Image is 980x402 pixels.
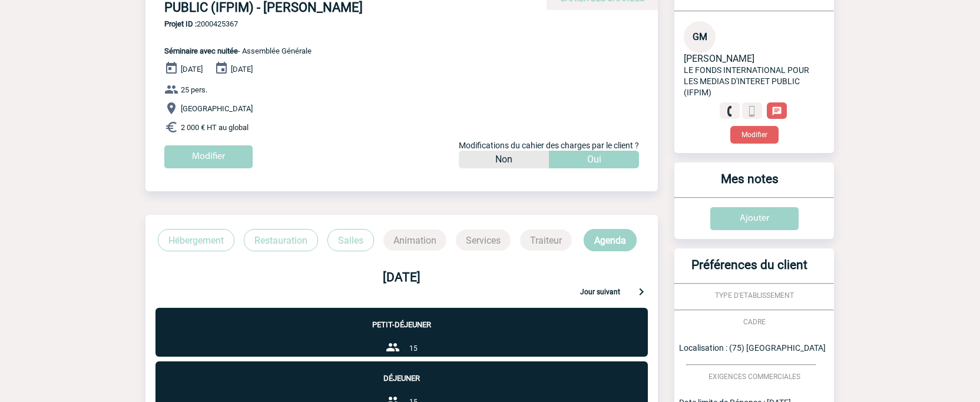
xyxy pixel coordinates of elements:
[164,46,238,55] span: Séminaire avec nuitée
[724,106,735,117] img: fixe.png
[679,258,820,283] h3: Préférences du client
[459,141,639,150] span: Modifications du cahier des charges par le client ?
[409,344,418,353] span: 15
[772,106,782,117] img: chat-24-px-w.png
[684,65,809,97] span: LE FONDS INTERNATIONAL POUR LES MEDIAS D'INTERET PUBLIC (IFPIM)
[580,288,620,298] p: Jour suivant
[164,145,253,168] input: Modifier
[693,31,707,42] span: GM
[327,229,374,251] p: Salles
[520,230,572,251] p: Traiteur
[747,106,757,117] img: portable.png
[634,284,648,298] img: keyboard-arrow-right-24-px.png
[708,373,800,381] span: EXIGENCES COMMERCIALES
[155,361,647,383] p: Déjeuner
[181,104,253,113] span: [GEOGRAPHIC_DATA]
[456,230,511,251] p: Services
[164,19,197,28] b: Projet ID :
[584,229,637,251] p: Agenda
[155,308,647,329] p: Petit-déjeuner
[743,318,766,326] span: CADRE
[386,340,400,354] img: group-24-px-b.png
[684,53,754,64] span: [PERSON_NAME]
[181,65,203,74] span: [DATE]
[679,343,826,353] span: Localisation : (75) [GEOGRAPHIC_DATA]
[495,151,512,168] p: Non
[164,19,312,28] span: 2000425367
[231,65,253,74] span: [DATE]
[181,85,207,94] span: 25 pers.
[730,126,779,144] button: Modifier
[164,46,312,55] span: - Assemblée Générale
[158,229,234,251] p: Hébergement
[710,207,799,230] input: Ajouter
[587,151,601,168] p: Oui
[715,291,794,300] span: TYPE D'ETABLISSEMENT
[181,123,249,132] span: 2 000 € HT au global
[679,172,820,197] h3: Mes notes
[244,229,318,251] p: Restauration
[383,270,421,284] b: [DATE]
[383,230,446,251] p: Animation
